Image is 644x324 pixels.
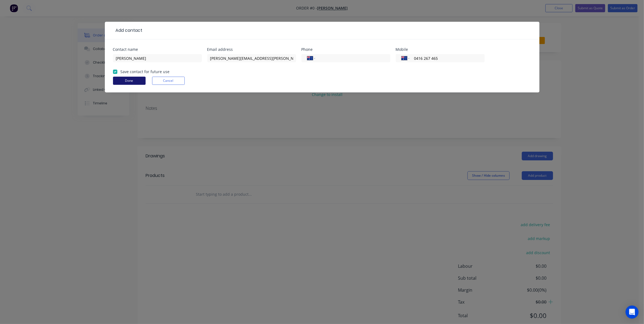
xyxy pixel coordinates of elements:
[152,77,185,85] button: Cancel
[113,48,202,51] div: Contact name
[113,27,143,34] div: Add contact
[113,77,146,85] button: Done
[207,48,296,51] div: Email address
[301,48,390,51] div: Phone
[121,69,170,74] label: Save contact for future use
[396,48,485,51] div: Mobile
[626,306,639,319] div: Open Intercom Messenger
